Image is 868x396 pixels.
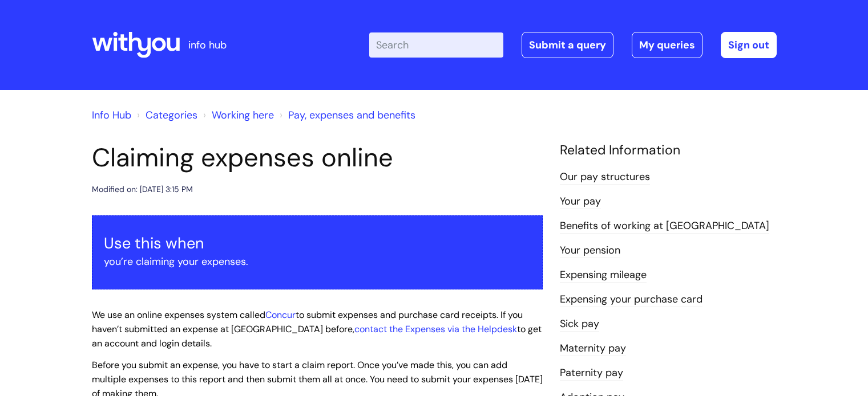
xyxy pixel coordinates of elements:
a: Categories [146,108,197,122]
h3: Use this when [104,234,531,252]
a: Maternity pay [560,341,626,356]
span: We use an online expenses system called to submit expenses and purchase card receipts. If you hav... [92,309,542,349]
a: Working here [212,108,274,122]
input: Search [369,32,503,58]
a: Expensing mileage [560,268,647,283]
a: My queries [632,32,703,58]
a: Expensing your purchase card [560,292,703,307]
a: Our pay structures [560,170,650,185]
li: Pay, expenses and benefits [277,106,415,124]
a: Pay, expenses and benefits [288,108,415,122]
a: Sign out [721,32,777,58]
li: Solution home [134,106,197,124]
p: info hub [188,36,227,54]
a: contact the Expenses via the Helpdesk [354,323,517,335]
div: | - [369,32,777,58]
a: Submit a query [522,32,613,58]
h4: Related Information [560,142,777,158]
a: Paternity pay [560,366,623,381]
a: Info Hub [92,108,131,122]
li: Working here [200,106,274,124]
a: Concur [265,309,296,321]
a: Your pension [560,243,620,258]
a: Your pay [560,194,601,209]
h1: Claiming expenses online [92,142,543,173]
div: Modified on: [DATE] 3:15 PM [92,182,193,197]
p: you’re claiming your expenses. [104,252,531,271]
a: Benefits of working at [GEOGRAPHIC_DATA] [560,219,769,234]
a: Sick pay [560,317,599,332]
